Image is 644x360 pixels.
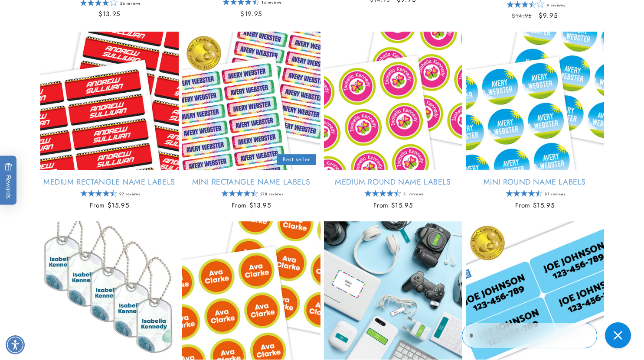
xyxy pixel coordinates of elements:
[466,177,604,187] a: Mini Round Name Labels
[182,177,320,187] a: Mini Rectangle Name Labels
[324,177,462,187] a: Medium Round Name Labels
[4,162,13,198] span: Rewards
[40,177,179,187] a: Medium Rectangle Name Labels
[462,319,635,351] iframe: Gorgias Floating Chat
[6,335,25,354] div: Accessibility Menu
